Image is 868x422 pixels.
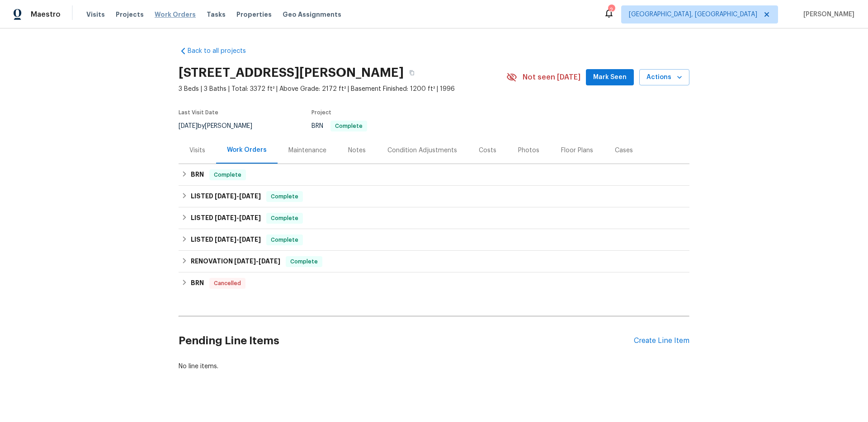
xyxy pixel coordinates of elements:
span: [GEOGRAPHIC_DATA], [GEOGRAPHIC_DATA] [629,10,757,19]
span: BRN [311,123,367,129]
span: Properties [236,10,272,19]
h6: RENOVATION [191,256,280,267]
div: Photos [518,146,539,155]
div: Create Line Item [634,337,689,345]
div: Costs [479,146,496,155]
span: Last Visit Date [179,110,218,115]
span: Visits [86,10,105,19]
h2: [STREET_ADDRESS][PERSON_NAME] [179,68,404,77]
span: Not seen [DATE] [523,73,580,82]
span: - [234,258,280,264]
a: Back to all projects [179,47,265,56]
span: [DATE] [239,193,261,199]
div: 2 [608,5,614,14]
span: Complete [267,235,302,244]
button: Copy Address [404,65,420,81]
h6: LISTED [191,213,261,224]
span: Work Orders [155,10,196,19]
div: LISTED [DATE]-[DATE]Complete [179,186,689,207]
div: LISTED [DATE]-[DATE]Complete [179,207,689,229]
span: [DATE] [239,236,261,243]
span: - [215,193,261,199]
span: Maestro [31,10,61,19]
span: [DATE] [239,215,261,221]
span: Projects [116,10,144,19]
span: Actions [646,72,682,83]
span: Tasks [207,11,226,18]
span: Project [311,110,331,115]
span: - [215,236,261,243]
div: LISTED [DATE]-[DATE]Complete [179,229,689,251]
span: [DATE] [215,236,236,243]
div: Notes [348,146,366,155]
div: BRN Cancelled [179,272,689,294]
span: Cancelled [210,279,245,288]
div: RENOVATION [DATE]-[DATE]Complete [179,251,689,272]
span: - [215,215,261,221]
span: Complete [267,214,302,223]
span: Complete [210,170,245,179]
h2: Pending Line Items [179,320,634,362]
span: [DATE] [234,258,256,264]
span: [DATE] [215,193,236,199]
span: Complete [331,123,366,129]
span: [DATE] [179,123,198,129]
div: Condition Adjustments [387,146,457,155]
h6: LISTED [191,191,261,202]
span: [PERSON_NAME] [800,10,854,19]
div: No line items. [179,362,689,371]
div: by [PERSON_NAME] [179,121,263,131]
button: Actions [639,69,689,86]
button: Mark Seen [586,69,634,86]
div: Work Orders [227,145,267,155]
div: Visits [189,146,205,155]
h6: BRN [191,169,204,180]
span: Geo Assignments [283,10,341,19]
span: [DATE] [259,258,280,264]
span: Complete [287,257,321,266]
h6: BRN [191,278,204,289]
span: Complete [267,192,302,201]
span: 3 Beds | 3 Baths | Total: 3372 ft² | Above Grade: 2172 ft² | Basement Finished: 1200 ft² | 1996 [179,84,506,94]
div: BRN Complete [179,164,689,186]
div: Maintenance [288,146,326,155]
div: Cases [615,146,633,155]
span: [DATE] [215,215,236,221]
div: Floor Plans [561,146,593,155]
span: Mark Seen [593,72,627,83]
h6: LISTED [191,234,261,245]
